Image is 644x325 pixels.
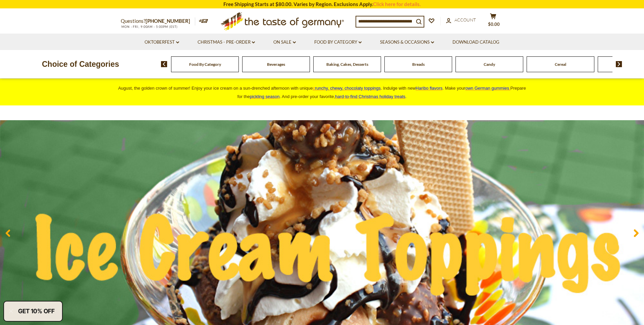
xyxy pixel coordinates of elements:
[616,61,622,67] img: next arrow
[198,39,255,46] a: Christmas - PRE-ORDER
[380,39,434,46] a: Seasons & Occasions
[121,25,178,29] span: MON - FRI, 9:00AM - 5:00PM (EST)
[465,86,510,91] a: own German gummies.
[273,39,296,46] a: On Sale
[189,62,221,67] a: Food By Category
[145,39,179,46] a: Oktoberfest
[146,18,190,24] a: [PHONE_NUMBER]
[118,86,526,99] span: August, the golden crown of summer! Enjoy your ice cream on a sun-drenched afternoon with unique ...
[416,86,442,91] a: Haribo flavors
[121,17,195,26] p: Questions?
[483,13,503,30] button: $0.00
[454,17,476,22] span: Account
[465,86,509,91] span: own German gummies
[488,21,500,27] span: $0.00
[484,62,495,67] a: Candy
[335,94,406,99] a: hard-to-find Christmas holiday treats
[412,62,425,67] a: Breads
[446,16,476,24] a: Account
[267,62,285,67] a: Beverages
[335,94,407,99] span: .
[315,86,381,91] span: runchy, chewy, chocolaty toppings
[373,1,421,7] a: Click here for details.
[326,62,368,67] a: Baking, Cakes, Desserts
[314,39,362,46] a: Food By Category
[250,94,280,99] a: pickling season
[313,86,381,91] a: crunchy, chewy, chocolaty toppings
[161,61,167,67] img: previous arrow
[555,62,566,67] a: Cereal
[452,39,499,46] a: Download Catalog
